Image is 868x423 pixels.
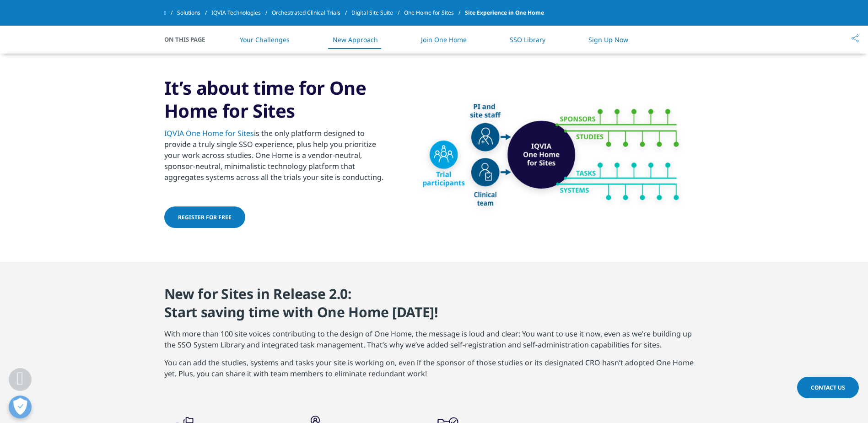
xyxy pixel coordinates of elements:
[404,5,465,21] a: One Home for Sites
[164,328,704,357] p: With more than 100 site voices contributing to the design of One Home, the message is loud and cl...
[811,384,845,391] span: Contact Us
[272,5,351,21] a: Orchestrated Clinical Trials
[164,76,386,122] h3: It’s about time for One Home for Sites
[240,35,290,44] a: Your Challenges
[164,285,704,328] h4: New for Sites in Release 2.0: Start saving time with One Home [DATE]!
[465,5,544,21] span: Site Experience in One Home
[211,5,272,21] a: IQVIA Technologies
[164,128,386,188] p: is the only platform designed to provide a truly single SSO experience, plus help you prioritize ...
[177,5,211,21] a: Solutions
[351,5,404,21] a: Digital Site Suite
[164,357,704,386] p: You can add the studies, systems and tasks your site is working on, even if the sponsor of those ...
[164,35,215,44] span: On This Page
[510,35,545,44] a: SSO Library
[588,35,628,44] a: Sign Up Now
[333,35,378,44] a: New Approach
[421,35,467,44] a: Join One Home
[178,213,232,221] span: REGISTER FOR FREE
[164,206,245,228] a: REGISTER FOR FREE
[9,396,32,418] button: Open Preferences
[164,128,254,138] a: IQVIA One Home for Sites
[797,377,859,398] a: Contact Us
